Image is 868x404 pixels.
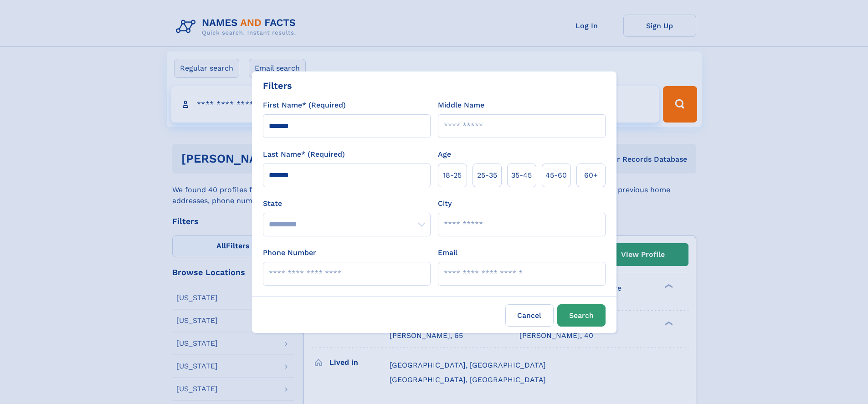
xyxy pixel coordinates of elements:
label: Middle Name [438,100,484,111]
label: Cancel [505,304,554,327]
label: City [438,198,452,209]
div: Filters [263,79,292,92]
span: 45‑60 [545,170,567,181]
button: Search [557,304,606,327]
span: 18‑25 [443,170,462,181]
label: State [263,198,431,209]
label: First Name* (Required) [263,100,346,111]
span: 25‑35 [477,170,497,181]
span: 35‑45 [511,170,532,181]
span: 60+ [584,170,598,181]
label: Phone Number [263,247,316,258]
label: Last Name* (Required) [263,149,345,160]
label: Email [438,247,457,258]
label: Age [438,149,451,160]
